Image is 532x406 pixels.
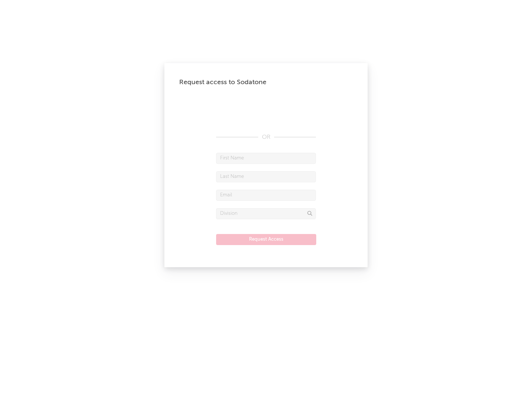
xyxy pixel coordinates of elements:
input: Division [216,208,316,219]
input: First Name [216,153,316,164]
input: Email [216,190,316,201]
button: Request Access [216,234,316,245]
div: OR [216,133,316,142]
input: Last Name [216,171,316,182]
div: Request access to Sodatone [179,78,353,87]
